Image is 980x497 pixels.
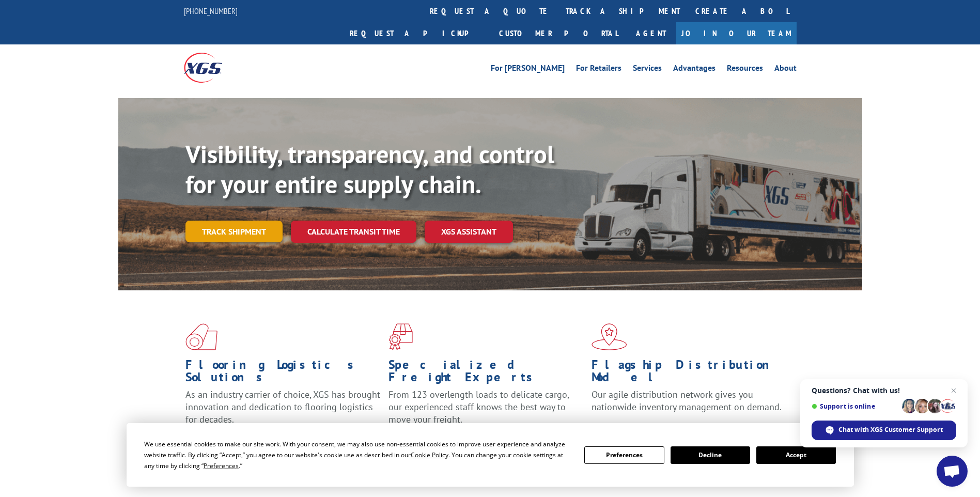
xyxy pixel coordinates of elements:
[592,323,627,350] img: xgs-icon-flagship-distribution-model-red
[185,389,380,425] span: As an industry carrier of choice, XGS has brought innovation and dedication to flooring logistics...
[592,389,782,413] span: Our agile distribution network gives you nationwide inventory management on demand.
[592,423,720,434] a: Learn More >
[812,386,956,395] span: Questions? Chat with us!
[576,64,621,75] a: For Retailers
[144,439,572,471] div: We use essential cookies to make our site work. With your consent, we may also use non-essential ...
[388,323,413,350] img: xgs-icon-focused-on-flooring-red
[342,22,491,44] a: Request a pickup
[937,456,968,487] a: Open chat
[838,425,943,434] span: Chat with XGS Customer Support
[491,22,626,44] a: Customer Portal
[388,359,584,389] h1: Specialized Freight Experts
[184,6,238,16] a: [PHONE_NUMBER]
[411,451,448,459] span: Cookie Policy
[291,221,416,243] a: Calculate transit time
[491,64,565,75] a: For [PERSON_NAME]
[185,138,554,200] b: Visibility, transparency, and control for your entire supply chain.
[388,389,584,434] p: From 123 overlength loads to delicate cargo, our experienced staff knows the best way to move you...
[204,461,239,470] span: Preferences
[671,446,750,464] button: Decline
[812,402,898,410] span: Support is online
[812,421,956,440] span: Chat with XGS Customer Support
[584,446,664,464] button: Preferences
[727,64,763,75] a: Resources
[185,221,283,242] a: Track shipment
[425,221,513,243] a: XGS ASSISTANT
[774,64,797,75] a: About
[673,64,715,75] a: Advantages
[592,359,787,389] h1: Flagship Distribution Model
[185,359,381,389] h1: Flooring Logistics Solutions
[127,423,854,487] div: Cookie Consent Prompt
[626,22,676,44] a: Agent
[756,446,836,464] button: Accept
[676,22,797,44] a: Join Our Team
[633,64,662,75] a: Services
[185,323,217,350] img: xgs-icon-total-supply-chain-intelligence-red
